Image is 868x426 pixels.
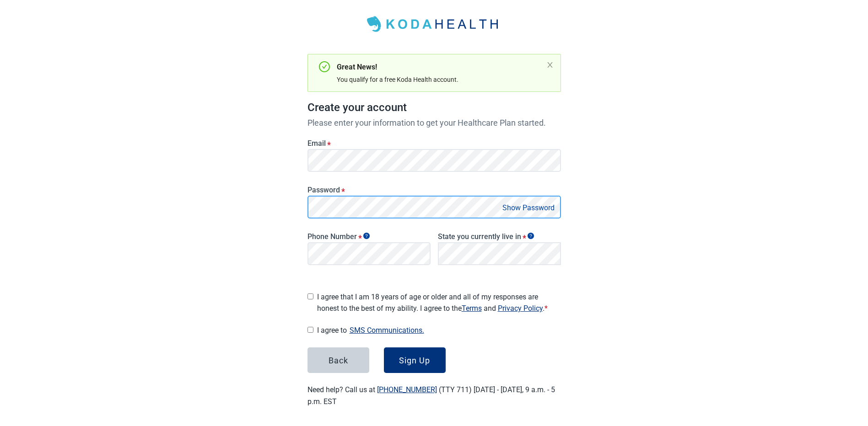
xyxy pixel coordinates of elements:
span: Show tooltip [528,233,534,239]
div: Sign Up [399,356,430,365]
button: Show SMS communications details [347,324,427,336]
h1: Create your account [307,99,561,117]
button: Back [307,347,369,373]
div: Back [329,356,348,365]
a: Read our Privacy Policy [498,304,543,313]
button: Show Password [500,202,557,214]
a: Read our Terms of Service [462,304,482,313]
label: Phone Number [307,232,431,241]
span: Show tooltip [363,233,370,239]
p: Please enter your information to get your Healthcare Plan started. [307,117,561,129]
a: [PHONE_NUMBER] [377,385,437,394]
img: Koda Health [361,13,507,36]
span: I agree to [317,324,561,336]
div: You qualify for a free Koda Health account. [337,75,543,85]
label: Password [307,186,561,194]
span: I agree that I am 18 years of age or older and all of my responses are honest to the best of my a... [317,291,561,314]
button: close [546,61,554,69]
span: check-circle [319,61,330,72]
label: Need help? Call us at (TTY 711) [DATE] - [DATE], 9 a.m. - 5 p.m. EST [307,385,555,405]
label: State you currently live in [438,232,561,241]
strong: Great News! [337,63,377,71]
button: Sign Up [384,347,446,373]
label: Email [307,139,561,148]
